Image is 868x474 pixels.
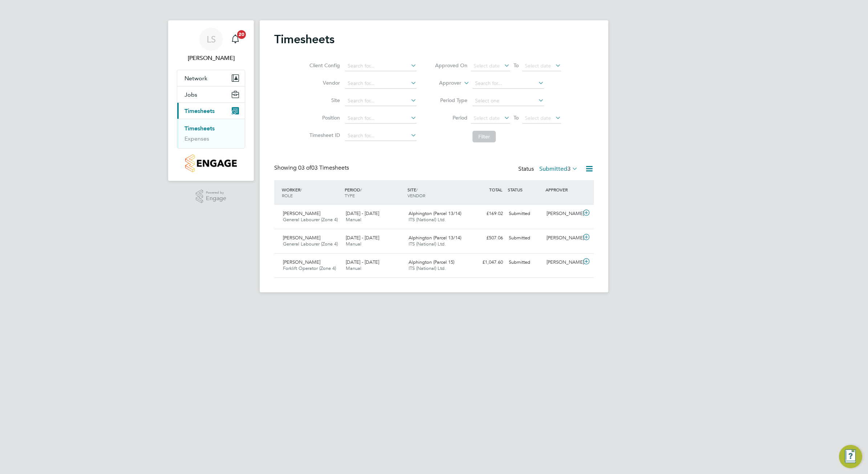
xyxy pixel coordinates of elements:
input: Search for... [345,78,417,89]
span: Alphington (Parcel 13/14) [409,235,461,241]
a: Expenses [184,135,209,142]
span: To [511,113,521,122]
span: Manual [346,265,361,271]
div: £1,047.60 [468,256,506,268]
span: ITS (National) Ltd. [409,265,446,271]
div: STATUS [506,183,544,196]
span: / [300,187,302,193]
input: Search for... [345,61,417,71]
span: [DATE] - [DATE] [346,259,379,265]
div: [PERSON_NAME] [544,232,581,244]
div: WORKER [280,183,343,202]
span: [PERSON_NAME] [283,235,320,241]
span: Powered by [206,190,226,196]
span: General Labourer (Zone 4) [283,216,338,223]
label: Client Config [307,62,340,69]
span: Select date [474,115,500,121]
a: Go to home page [177,154,245,172]
a: Powered byEngage [196,190,227,203]
span: General Labourer (Zone 4) [283,241,338,247]
label: Approver [429,80,461,87]
div: PERIOD [343,183,406,202]
label: Vendor [307,80,340,86]
span: Manual [346,216,361,223]
span: 03 Timesheets [298,164,349,171]
h2: Timesheets [274,32,334,46]
span: LS [207,35,216,44]
span: Select date [474,62,500,69]
button: Jobs [177,86,245,102]
span: Alphington (Parcel 13/14) [409,210,461,216]
span: TYPE [345,193,355,198]
label: Submitted [539,165,578,173]
input: Search for... [345,131,417,141]
nav: Main navigation [168,20,254,181]
div: Status [518,164,579,174]
span: Levi Sullivan [177,54,245,62]
span: Engage [206,195,226,202]
span: / [416,187,418,193]
span: Timesheets [184,108,215,114]
div: [PERSON_NAME] [544,208,581,220]
span: To [511,61,521,70]
span: TOTAL [489,187,502,193]
input: Search for... [345,96,417,106]
span: Alphington (Parcel 15) [409,259,454,265]
span: / [360,187,362,193]
div: £507.06 [468,232,506,244]
div: APPROVER [544,183,581,196]
span: Select date [525,62,551,69]
span: [PERSON_NAME] [283,259,320,265]
label: Position [307,114,340,121]
span: Forklift Operator (Zone 4) [283,265,336,271]
img: countryside-properties-logo-retina.png [185,154,236,172]
span: VENDOR [407,193,425,198]
input: Select one [472,96,544,106]
input: Search for... [472,78,544,89]
label: Timesheet ID [307,132,340,138]
span: 3 [567,165,571,173]
span: [DATE] - [DATE] [346,210,379,216]
span: ITS (National) Ltd. [409,241,446,247]
input: Search for... [345,113,417,123]
div: SITE [406,183,469,202]
span: [PERSON_NAME] [283,210,320,216]
span: Manual [346,241,361,247]
button: Timesheets [177,103,245,119]
button: Network [177,70,245,86]
label: Site [307,97,340,104]
div: [PERSON_NAME] [544,256,581,268]
button: Engage Resource Center [839,445,862,468]
label: Approved On [435,62,467,69]
div: Submitted [506,232,544,244]
button: Filter [472,131,496,142]
label: Period [435,114,467,121]
span: Network [184,75,207,82]
span: ROLE [282,193,293,198]
div: Showing [274,164,350,172]
div: Submitted [506,208,544,220]
div: Submitted [506,256,544,268]
div: £169.02 [468,208,506,220]
a: Timesheets [184,125,215,132]
label: Period Type [435,97,467,104]
div: Timesheets [177,119,245,148]
span: [DATE] - [DATE] [346,235,379,241]
span: Select date [525,115,551,121]
a: LS[PERSON_NAME] [177,28,245,62]
span: 03 of [298,164,311,171]
a: 20 [228,28,243,51]
span: Jobs [184,91,197,98]
span: ITS (National) Ltd. [409,216,446,223]
span: 20 [237,30,246,39]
